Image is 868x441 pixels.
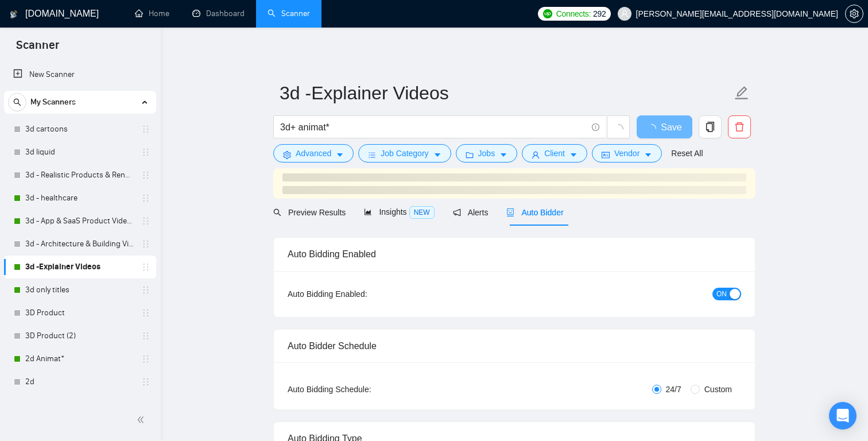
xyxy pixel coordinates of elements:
[364,207,434,216] span: Insights
[141,285,150,295] span: holder
[453,208,461,216] span: notification
[699,122,721,132] span: copy
[7,37,68,61] span: Scanner
[700,383,737,396] span: Custom
[544,147,565,160] span: Client
[644,150,652,159] span: caret-down
[433,150,441,159] span: caret-down
[9,98,26,106] span: search
[25,370,134,393] a: 2d
[135,9,169,18] a: homeHome
[845,5,863,23] button: setting
[506,208,563,217] span: Auto Bidder
[499,150,507,159] span: caret-down
[288,238,741,270] div: Auto Bidding Enabled
[637,115,692,138] button: Save
[4,91,156,393] li: My Scanners
[532,150,540,159] span: user
[296,147,331,160] span: Advanced
[141,331,150,341] span: holder
[4,63,156,86] li: New Scanner
[409,206,435,219] span: NEW
[506,208,514,216] span: robot
[288,288,439,300] div: Auto Bidding Enabled:
[141,377,150,386] span: holder
[364,208,372,216] span: area-chart
[25,164,134,187] a: 3d - Realistic Products & Renders
[647,124,661,133] span: loading
[141,354,150,363] span: holder
[593,7,606,20] span: 292
[13,63,147,86] a: New Scanner
[192,9,245,18] a: dashboardDashboard
[522,144,587,163] button: userClientcaret-down
[734,86,749,100] span: edit
[381,147,428,160] span: Job Category
[25,324,134,347] a: 3D Product (2)
[25,141,134,164] a: 3d liquid
[30,91,76,114] span: My Scanners
[336,150,344,159] span: caret-down
[141,216,150,226] span: holder
[25,233,134,256] a: 3d - Architecture & Building Visualization:
[845,9,863,18] a: setting
[661,120,681,134] span: Save
[273,208,346,217] span: Preview Results
[456,144,518,163] button: folderJobscaret-down
[137,414,148,425] span: double-left
[25,301,134,324] a: 3D Product
[829,402,857,430] div: Open Intercom Messenger
[728,115,751,138] button: delete
[728,122,750,132] span: delete
[613,124,623,134] span: loading
[273,208,281,216] span: search
[25,210,134,233] a: 3d - App & SaaS Product Videos
[141,171,150,180] span: holder
[543,9,552,18] img: upwork-logo.png
[273,144,354,163] button: settingAdvancedcaret-down
[141,148,150,157] span: holder
[569,150,578,159] span: caret-down
[621,10,629,18] span: user
[25,347,134,370] a: 2d Animat*
[141,262,150,272] span: holder
[478,147,495,160] span: Jobs
[283,150,291,159] span: setting
[288,330,741,362] div: Auto Bidder Schedule
[25,256,134,278] a: 3d -Explainer Videos
[288,383,439,396] div: Auto Bidding Schedule:
[268,9,310,18] a: searchScanner
[8,93,26,111] button: search
[716,288,727,300] span: ON
[592,123,599,131] span: info-circle
[602,150,610,159] span: idcard
[141,125,150,134] span: holder
[699,115,722,138] button: copy
[141,194,150,203] span: holder
[141,308,150,318] span: holder
[368,150,376,159] span: bars
[661,383,686,396] span: 24/7
[280,120,587,134] input: Search Freelance Jobs...
[25,278,134,301] a: 3d only titles
[556,7,591,20] span: Connects:
[141,239,150,249] span: holder
[25,187,134,210] a: 3d - healthcare
[592,144,662,163] button: idcardVendorcaret-down
[358,144,451,163] button: barsJob Categorycaret-down
[466,150,474,159] span: folder
[10,5,18,24] img: logo
[846,9,863,18] span: setting
[671,147,703,160] a: Reset All
[614,147,640,160] span: Vendor
[25,118,134,141] a: 3d cartoons
[280,79,732,107] input: Scanner name...
[453,208,489,217] span: Alerts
